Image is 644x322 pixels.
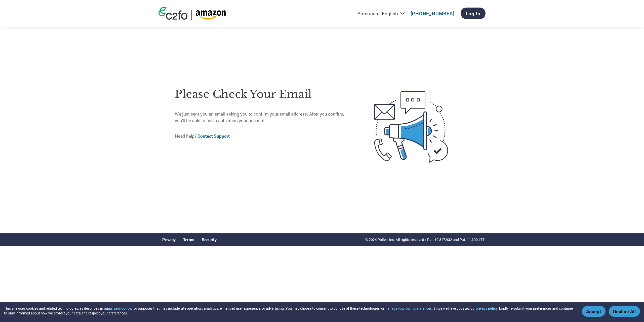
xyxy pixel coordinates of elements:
[195,10,226,20] img: Amazon
[158,7,188,20] img: c2fo logo
[162,237,176,242] a: Privacy
[461,8,486,19] a: Log In
[411,10,455,17] a: [PHONE_NUMBER]
[609,306,640,317] button: Decline All
[384,306,432,311] button: manage your own preferences
[109,306,131,311] a: privacy policy
[175,133,353,139] p: Need help?
[175,86,353,102] h1: Please check your email
[175,111,353,124] p: We just sent you an email asking you to confirm your email address. After you confirm, you’ll be ...
[197,133,230,139] a: Contact Support
[4,306,575,315] div: This site uses cookies and related technologies, as described in our , for purposes that may incl...
[183,237,194,242] a: Terms
[476,306,498,311] a: privacy policy
[582,306,606,317] button: Accept
[202,237,217,242] a: Security
[365,237,486,242] p: © 2024 Pollen, Inc. All rights reserved / Pat. 10,817,932 and Pat. 11,100,477.
[353,82,469,172] img: open-email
